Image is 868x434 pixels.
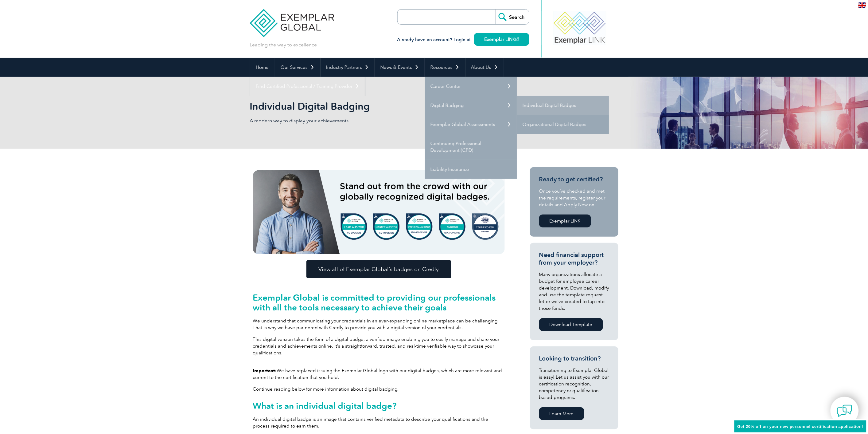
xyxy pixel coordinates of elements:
input: Search [495,10,529,24]
a: Exemplar Global Assessments [425,115,517,134]
p: An individual digital badge is an image that contains verified metadata to describe your qualific... [253,416,505,429]
a: Individual Digital Badges [517,96,609,115]
p: Continue reading below for more information about digital badging. [253,386,505,393]
a: Liability Insurance [425,160,517,179]
h3: Need financial support from your employer? [539,251,609,266]
a: Resources [425,58,465,77]
a: Download Template [539,318,603,331]
h3: Looking to transition? [539,355,609,362]
a: Find Certified Professional / Training Provider [250,77,365,96]
a: Continuing Professional Development (CPD) [425,134,517,160]
a: Exemplar LINK [539,215,591,227]
a: News & Events [375,58,425,77]
p: Once you’ve checked and met the requirements, register your details and Apply Now on [539,188,609,208]
p: Transitioning to Exemplar Global is easy! Let us assist you with our certification recognition, c... [539,367,609,401]
a: Exemplar LINK [474,33,529,46]
a: Digital Badging [425,96,517,115]
a: About Us [465,58,504,77]
img: open_square.png [516,37,519,41]
img: en [858,2,866,8]
span: Get 20% off on your new personnel certification application! [738,424,863,429]
h3: Ready to get certified? [539,176,609,183]
a: View all of Exemplar Global’s badges on Credly [306,260,451,278]
a: Industry Partners [321,58,375,77]
a: Home [250,58,275,77]
p: Leading the way to excellence [250,41,317,48]
h3: Already have an account? Login at [397,36,529,44]
a: Learn More [539,407,584,420]
h2: Exemplar Global is committed to providing our professionals with all the tools necessary to achie... [253,293,505,312]
a: Career Center [425,77,517,96]
p: We understand that communicating your credentials in an ever-expanding online marketplace can be ... [253,318,505,331]
a: Organizational Digital Badges [517,115,609,134]
p: Many organizations allocate a budget for employee career development. Download, modify and use th... [539,271,609,312]
p: This digital version takes the form of a digital badge, a verified image enabling you to easily m... [253,336,505,356]
h2: Individual Digital Badging [250,101,508,111]
p: We have replaced issuing the Exemplar Global logo with our digital badges, which are more relevan... [253,367,505,381]
a: Our Services [275,58,320,77]
img: badges [253,170,505,254]
strong: Important: [253,368,277,373]
p: A modern way to display your achievements [250,117,434,124]
span: View all of Exemplar Global’s badges on Credly [319,266,439,272]
h2: What is an individual digital badge? [253,401,505,411]
img: contact-chat.png [837,403,852,419]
